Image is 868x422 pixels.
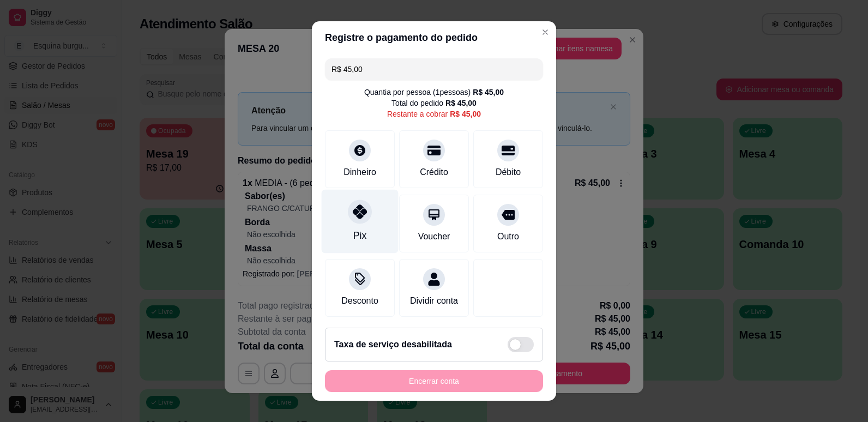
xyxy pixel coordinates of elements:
[450,108,481,119] div: R$ 45,00
[341,294,378,308] div: Desconto
[312,21,556,54] header: Registre o pagamento do pedido
[391,98,477,108] div: Total do pedido
[334,338,452,351] h2: Taxa de serviço desabilitada
[387,108,481,119] div: Restante a cobrar
[496,166,521,179] div: Débito
[364,87,504,98] div: Quantia por pessoa ( 1 pessoas)
[497,230,519,243] div: Outro
[331,58,537,80] input: Ex.: hambúrguer de cordeiro
[473,87,504,98] div: R$ 45,00
[343,166,376,179] div: Dinheiro
[445,98,477,108] div: R$ 45,00
[410,294,458,308] div: Dividir conta
[353,228,366,243] div: Pix
[537,23,554,41] button: Close
[418,230,450,243] div: Voucher
[420,166,448,179] div: Crédito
